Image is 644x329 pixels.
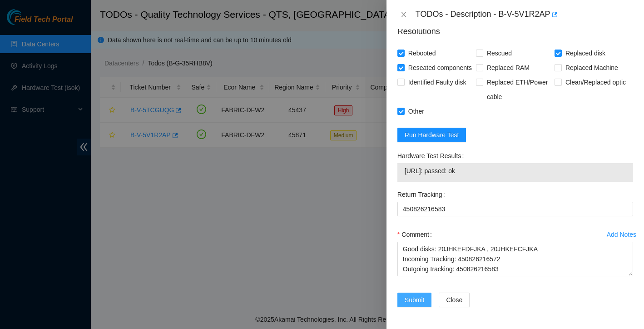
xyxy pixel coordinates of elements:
[483,46,515,60] span: Rescued
[397,149,467,163] label: Hardware Test Results
[446,295,462,305] span: Close
[397,227,436,242] label: Comment
[405,75,470,90] span: Identified Faulty disk
[397,10,410,19] button: Close
[405,295,425,305] span: Submit
[405,130,459,140] span: Run Hardware Test
[397,242,633,276] textarea: Comment
[405,46,440,60] span: Rebooted
[562,60,622,75] span: Replaced Machine
[606,227,637,242] button: Add Notes
[397,293,432,307] button: Submit
[397,187,449,202] label: Return Tracking
[416,7,633,22] div: TODOs - Description - B-V-5V1R2AP
[397,128,466,142] button: Run Hardware Test
[483,75,555,104] span: Replaced ETH/Power cable
[483,60,533,75] span: Replaced RAM
[397,202,633,216] input: Return Tracking
[405,104,428,119] span: Other
[562,75,629,90] span: Clean/Replaced optic
[405,166,626,176] span: [URL]: passed: ok
[607,231,636,238] div: Add Notes
[405,60,476,75] span: Reseated components
[562,46,609,60] span: Replaced disk
[439,293,470,307] button: Close
[400,11,407,18] span: close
